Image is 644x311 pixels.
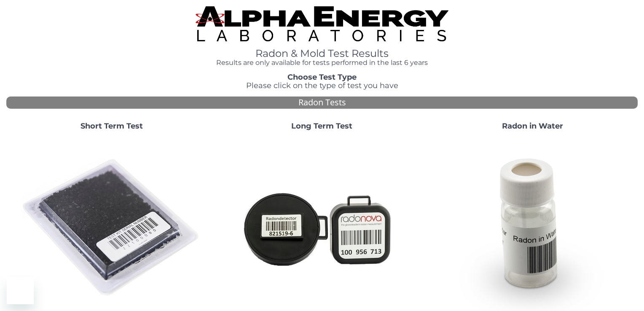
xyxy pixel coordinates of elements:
div: Radon Tests [6,97,638,109]
h1: Radon & Mold Test Results [196,48,448,59]
img: TightCrop.jpg [196,6,448,41]
strong: Long Term Test [291,121,352,131]
span: Please click on the type of test you have [246,81,398,90]
h4: Results are only available for tests performed in the last 6 years [196,59,448,67]
iframe: Button to launch messaging window [7,277,34,304]
strong: Choose Test Type [287,72,357,82]
strong: Short Term Test [80,121,143,131]
strong: Radon in Water [502,121,563,131]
